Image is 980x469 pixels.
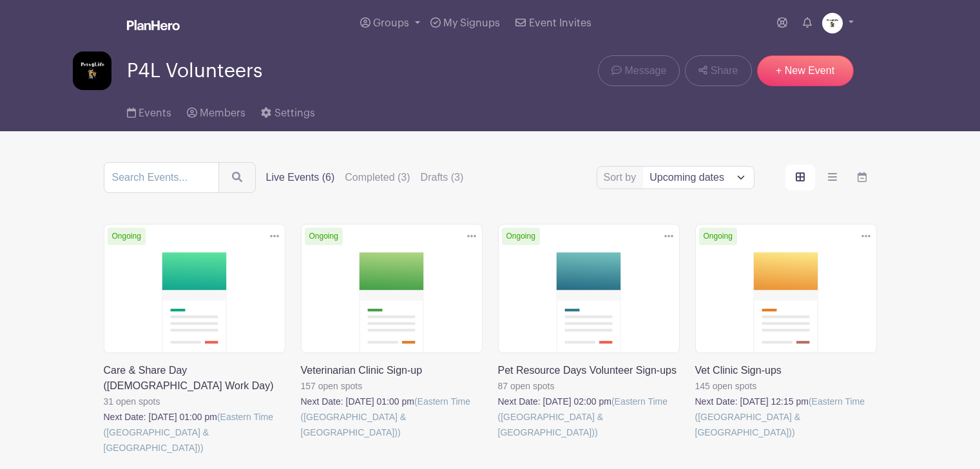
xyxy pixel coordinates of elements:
[345,170,410,185] label: Completed (3)
[711,63,738,78] span: Share
[757,55,854,86] a: + New Event
[73,51,111,90] img: square%20black%20logo%20FB%20profile.jpg
[785,165,877,190] div: order and view
[200,108,245,118] span: Members
[421,170,464,185] label: Drafts (3)
[104,162,219,193] input: Search Events...
[266,170,335,185] label: Live Events (6)
[624,63,666,78] span: Message
[685,55,751,86] a: Share
[604,170,640,185] label: Sort by
[187,90,245,131] a: Members
[274,108,315,118] span: Settings
[127,60,262,82] span: P4L Volunteers
[529,18,591,28] span: Event Invites
[443,18,500,28] span: My Signups
[373,18,409,28] span: Groups
[266,170,464,185] div: filters
[139,108,171,118] span: Events
[127,20,180,30] img: logo_white-6c42ec7e38ccf1d336a20a19083b03d10ae64f83f12c07503d8b9e83406b4c7d.svg
[598,55,680,86] a: Message
[261,90,314,131] a: Settings
[127,90,171,131] a: Events
[822,13,843,33] img: small%20square%20logo.jpg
